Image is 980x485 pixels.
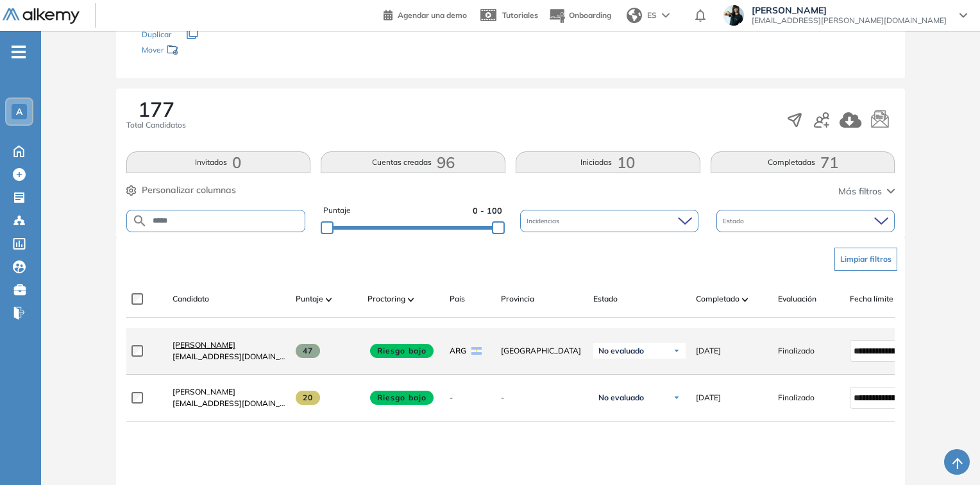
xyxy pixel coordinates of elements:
div: Incidencias [520,210,698,232]
button: Limpiar filtros [834,248,897,271]
span: - [450,392,453,404]
span: Duplicar [142,30,171,39]
span: Finalizado [778,392,815,404]
span: No evaluado [598,393,644,403]
img: Ícono de flecha [673,394,680,402]
i: - [12,51,26,53]
img: Logo [3,8,80,24]
span: [EMAIL_ADDRESS][DOMAIN_NAME] [173,351,285,362]
span: A [16,106,22,117]
span: Personalizar columnas [142,183,236,197]
img: world [627,8,642,23]
span: 47 [296,344,321,358]
span: Incidencias [527,216,562,226]
a: [PERSON_NAME] [173,339,285,351]
button: Personalizar columnas [126,183,236,197]
span: Onboarding [569,10,611,20]
span: [EMAIL_ADDRESS][DOMAIN_NAME] [173,398,285,409]
span: [EMAIL_ADDRESS][PERSON_NAME][DOMAIN_NAME] [752,15,947,26]
span: Riesgo bajo [370,391,434,405]
span: Estado [723,216,747,226]
span: 177 [138,99,174,119]
span: [DATE] [696,392,721,404]
button: Más filtros [838,185,895,198]
span: Total Candidatos [126,119,186,131]
span: Más filtros [838,185,882,198]
a: Agendar una demo [384,6,467,22]
span: Agendar una demo [398,10,467,20]
img: [missing "en.ARROW_ALT" translation] [742,298,748,302]
button: Invitados0 [126,151,311,173]
span: - [501,392,583,404]
span: ARG [450,345,466,357]
span: [PERSON_NAME] [173,340,235,350]
span: [GEOGRAPHIC_DATA] [501,345,583,357]
span: Tutoriales [502,10,538,20]
span: No evaluado [598,346,644,356]
span: Provincia [501,293,534,305]
div: Mover [142,39,270,63]
span: Estado [593,293,618,305]
span: Puntaje [296,293,323,305]
span: [PERSON_NAME] [173,387,235,396]
span: 0 - 100 [473,205,502,217]
span: Finalizado [778,345,815,357]
span: Riesgo bajo [370,344,434,358]
button: Onboarding [548,2,611,30]
span: Candidato [173,293,209,305]
a: [PERSON_NAME] [173,386,285,398]
button: Iniciadas10 [516,151,700,173]
button: Cuentas creadas96 [321,151,505,173]
img: ARG [471,347,482,355]
span: [DATE] [696,345,721,357]
span: Evaluación [778,293,816,305]
div: Estado [716,210,895,232]
span: Puntaje [323,205,351,217]
img: SEARCH_ALT [132,213,148,229]
span: Fecha límite [850,293,893,305]
img: Ícono de flecha [673,347,680,355]
span: ES [647,10,657,21]
span: 20 [296,391,321,405]
span: Proctoring [367,293,405,305]
span: Completado [696,293,739,305]
span: País [450,293,465,305]
img: arrow [662,13,670,18]
span: [PERSON_NAME] [752,5,947,15]
img: [missing "en.ARROW_ALT" translation] [326,298,332,302]
img: [missing "en.ARROW_ALT" translation] [408,298,414,302]
button: Completadas71 [711,151,895,173]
